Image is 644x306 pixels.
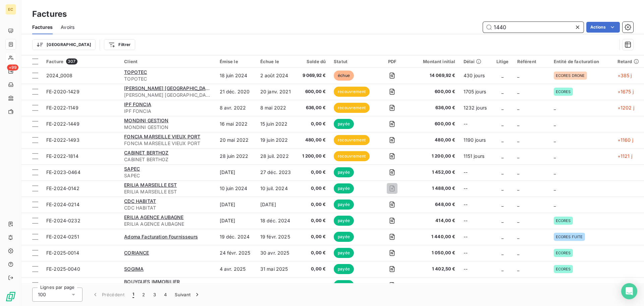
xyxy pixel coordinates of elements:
[124,279,180,285] span: BOUYGUES IMMOBILIER
[301,104,326,111] span: 636,00 €
[501,266,503,272] span: _
[517,234,519,239] span: _
[46,282,84,288] span: FEC-2024-0052
[220,59,252,64] div: Émise le
[460,245,492,261] td: --
[216,68,256,84] td: 18 juin 2024
[334,248,354,258] span: payée
[556,251,571,255] span: ECORES
[124,172,211,179] span: SAPEC
[301,282,326,289] span: 0,00 €
[216,196,256,213] td: [DATE]
[46,73,72,78] span: 2024_0008
[256,84,297,100] td: 20 janv. 2021
[301,169,326,176] span: 0,00 €
[88,288,128,302] button: Précédent
[256,164,297,180] td: 27 déc. 2023
[124,118,168,123] span: MONDINI GESTION
[554,105,556,111] span: _
[460,132,492,148] td: 1190 jours
[256,213,297,229] td: 18 déc. 2024
[554,202,556,207] span: _
[517,169,519,175] span: _
[556,74,585,78] span: ECORES DRONE
[124,92,211,98] span: [PERSON_NAME] [GEOGRAPHIC_DATA]
[517,59,546,64] div: Référent
[501,121,503,127] span: _
[413,59,455,64] div: Montant initial
[124,188,211,195] span: ERILIA MARSEILLE EST
[517,89,519,94] span: _
[413,266,455,272] span: 1 402,50 €
[138,288,149,302] button: 2
[149,288,160,302] button: 3
[216,116,256,132] td: 16 mai 2022
[132,291,134,298] span: 1
[46,89,79,94] span: FE-2020-1429
[256,277,297,293] td: 14 août 2024
[501,250,503,256] span: _
[517,105,519,111] span: _
[501,89,503,94] span: _
[334,216,354,226] span: payée
[413,185,455,192] span: 1 488,00 €
[413,104,455,111] span: 636,00 €
[334,200,354,210] span: payée
[46,169,80,175] span: FE-2023-0464
[216,213,256,229] td: [DATE]
[334,59,371,64] div: Statut
[517,202,519,207] span: _
[46,153,78,159] span: FE-2022-1814
[301,137,326,143] span: 480,00 €
[216,164,256,180] td: [DATE]
[618,153,632,159] span: +1121 j
[460,180,492,196] td: --
[460,100,492,116] td: 1232 jours
[556,90,571,94] span: ECORES
[618,105,634,111] span: +1202 j
[46,266,80,272] span: FE-2025-0040
[618,59,640,64] div: Retard
[61,24,74,31] span: Avoirs
[460,196,492,213] td: --
[124,69,147,75] span: TOPOTEC
[301,121,326,127] span: 0,00 €
[554,282,556,288] span: _
[334,71,354,81] span: échue
[501,234,503,239] span: _
[256,100,297,116] td: 8 mai 2022
[460,277,492,293] td: --
[460,229,492,245] td: --
[5,291,16,302] img: Logo LeanPay
[501,282,503,288] span: _
[618,73,632,78] span: +385 j
[517,137,519,143] span: _
[554,121,556,127] span: _
[501,153,503,159] span: _
[301,72,326,79] span: 9 069,92 €
[334,232,354,242] span: payée
[46,202,79,207] span: FE-2024-0214
[46,121,79,127] span: FE-2022-1449
[216,245,256,261] td: 24 févr. 2025
[517,121,519,127] span: _
[46,250,79,256] span: FE-2025-0014
[301,153,326,160] span: 1 200,00 €
[413,169,455,176] span: 1 452,00 €
[124,156,211,163] span: CABINET BERTHOZ
[124,182,177,188] span: ERILIA MARSEILLE EST
[32,39,96,50] button: [GEOGRAPHIC_DATA]
[216,100,256,116] td: 8 avr. 2022
[216,229,256,245] td: 19 déc. 2024
[334,167,354,177] span: payée
[554,137,556,143] span: _
[413,137,455,143] span: 480,00 €
[256,116,297,132] td: 15 juin 2022
[334,87,370,97] span: recouvrement
[171,288,205,302] button: Suivant
[301,250,326,256] span: 0,00 €
[46,185,79,191] span: FE-2024-0142
[124,140,211,147] span: FONCIA MARSEILLE VIEUX PORT
[124,250,149,256] span: CORIANCE
[554,169,556,175] span: _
